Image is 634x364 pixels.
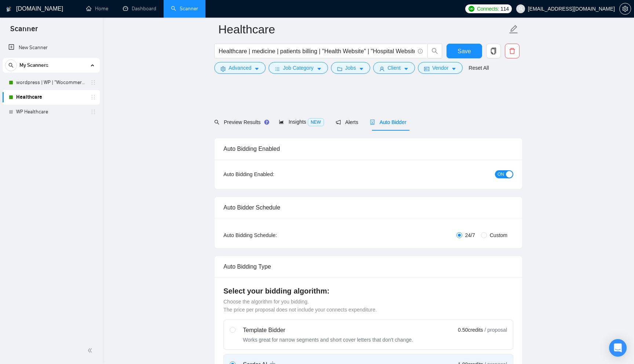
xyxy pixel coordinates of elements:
[283,64,313,72] span: Job Category
[3,40,100,55] li: New Scanner
[4,23,44,39] span: Scanner
[447,44,482,58] button: Save
[8,40,94,55] a: New Scanner
[87,347,95,354] span: double-left
[336,119,358,125] span: Alerts
[458,47,471,56] span: Save
[509,25,518,34] span: edit
[223,286,513,296] h4: Select your bidding algorithm:
[337,66,342,72] span: folder
[370,120,375,125] span: robot
[279,119,284,124] span: area-chart
[345,64,356,72] span: Jobs
[219,47,415,56] input: Search Freelance Jobs...
[218,20,507,39] input: Scanner name...
[487,231,510,239] span: Custom
[428,48,442,54] span: search
[609,339,627,357] div: Open Intercom Messenger
[243,336,413,343] div: Works great for narrow segments and short cover letters that don't change.
[90,109,96,115] span: holder
[485,326,507,334] span: / proposal
[359,66,364,72] span: caret-down
[317,66,322,72] span: caret-down
[269,62,328,74] button: barsJob Categorycaret-down
[469,6,474,12] img: upwork-logo.png
[619,6,631,12] a: setting
[336,120,341,125] span: notification
[432,64,448,72] span: Vendor
[16,90,86,105] a: Healthcare
[229,64,251,72] span: Advanced
[221,66,226,72] span: setting
[424,66,429,72] span: idcard
[487,48,500,54] span: copy
[6,63,17,68] span: search
[223,170,320,178] div: Auto Bidding Enabled:
[500,5,509,13] span: 114
[6,3,11,15] img: logo
[518,6,523,11] span: user
[123,6,156,12] a: dashboardDashboard
[370,119,406,125] span: Auto Bidder
[373,62,415,74] button: userClientcaret-down
[505,44,520,58] button: delete
[223,197,513,218] div: Auto Bidder Schedule
[404,66,409,72] span: caret-down
[620,6,631,12] span: setting
[171,6,198,12] a: searchScanner
[462,231,478,239] span: 24/7
[243,326,413,335] div: Template Bidder
[275,66,280,72] span: bars
[3,58,100,119] li: My Scanners
[486,44,501,58] button: copy
[254,66,259,72] span: caret-down
[214,62,266,74] button: settingAdvancedcaret-down
[505,48,519,54] span: delete
[90,80,96,85] span: holder
[418,49,423,54] span: info-circle
[498,170,504,178] span: ON
[5,59,17,71] button: search
[308,118,324,126] span: NEW
[458,326,483,334] span: 0.50 credits
[387,64,401,72] span: Client
[214,119,267,125] span: Preview Results
[16,105,86,119] a: WP Healthcare
[331,62,371,74] button: folderJobscaret-down
[469,64,489,72] a: Reset All
[223,299,377,313] span: Choose the algorithm for you bidding. The price per proposal does not include your connects expen...
[214,120,219,125] span: search
[86,6,108,12] a: homeHome
[477,5,499,13] span: Connects:
[427,44,442,58] button: search
[19,58,48,73] span: My Scanners
[16,75,86,90] a: wordpress | WP | "Wocommerce"
[263,119,270,125] div: Tooltip anchor
[451,66,456,72] span: caret-down
[619,3,631,15] button: setting
[90,94,96,100] span: holder
[223,231,320,239] div: Auto Bidding Schedule:
[418,62,463,74] button: idcardVendorcaret-down
[223,138,513,159] div: Auto Bidding Enabled
[379,66,385,72] span: user
[279,119,324,125] span: Insights
[223,256,513,277] div: Auto Bidding Type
